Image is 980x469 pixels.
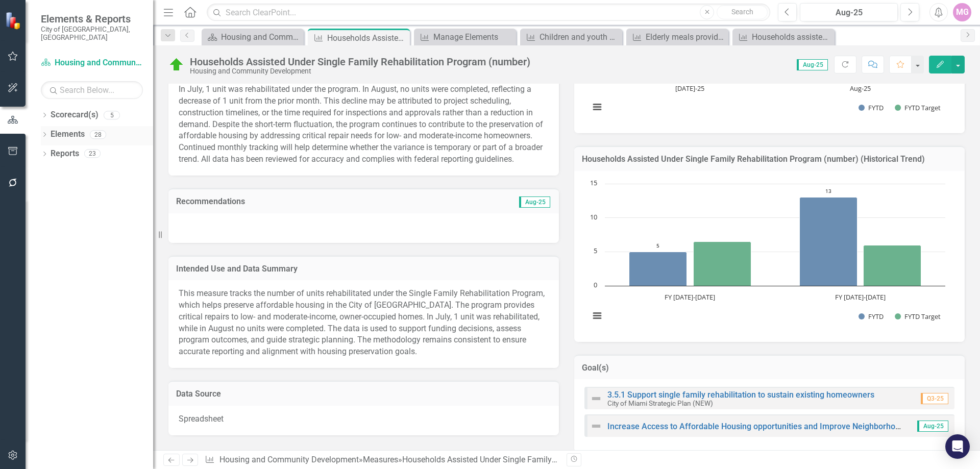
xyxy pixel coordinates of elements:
a: 3.5.1 Support single family rehabilitation to sustain existing homeowners [607,390,874,400]
text: Aug-25 [850,84,871,93]
a: Children and youth assisted with CDBG (number) [523,31,620,43]
button: Show FYTD [859,312,884,321]
button: Aug-25 [800,3,898,21]
h3: Goal(s) [582,363,957,373]
img: ClearPoint Strategy [5,12,23,30]
g: FYTD, bar series 1 of 2 with 2 bars. [629,197,857,286]
path: FY 2023-2024, 13. FYTD. [800,197,857,286]
div: Households Assisted Under Single Family Rehabilitation Program (number) [190,56,530,67]
svg: Interactive chart [584,179,950,332]
div: Elderly meals provided with Community Development Block Grant (CDBG) and Social Services Gap (SSG... [646,31,726,43]
p: In July, 1 unit was rehabilitated under the program. In August, no units were completed, reflecti... [179,84,549,165]
a: Manage Elements [416,31,513,43]
span: Q3-25 [921,393,948,404]
a: Elements [51,129,85,140]
text: 5 [594,246,597,255]
h3: Recommendations [176,197,432,206]
a: Households assisted under the Down Payment Assistance Program (number) [735,31,832,43]
a: Housing and Community Development [219,455,359,464]
div: Chart. Highcharts interactive chart. [584,179,954,332]
a: Housing and Community Development [204,31,301,43]
button: MG [953,3,971,21]
a: Scorecard(s) [51,109,99,121]
div: 5 [104,111,120,119]
div: Households Assisted Under Single Family Rehabilitation Program (number) [327,32,407,44]
span: Aug-25 [519,196,550,208]
text: FY [DATE]-[DATE] [835,292,886,302]
input: Search ClearPoint... [207,4,770,21]
div: Aug-25 [803,7,894,19]
div: Households assisted under the Down Payment Assistance Program (number) [752,31,832,43]
g: FYTD Target , bar series 2 of 2 with 2 bars. [694,241,921,286]
small: City of [GEOGRAPHIC_DATA], [GEOGRAPHIC_DATA] [41,25,143,42]
h3: Households Assisted Under Single Family Rehabilitation Program (number) (Historical Trend) [582,155,957,164]
img: Not Defined [590,420,602,432]
button: Show FYTD [859,103,884,112]
a: Reports [51,148,79,160]
a: Measures [363,455,398,464]
button: Show FYTD Target [895,312,941,321]
input: Search Below... [41,81,143,99]
span: Elements & Reports [41,13,143,25]
div: Open Intercom Messenger [945,434,970,459]
p: Spreadsheet [179,413,549,425]
div: » » [205,454,559,466]
button: View chart menu, Chart [590,100,604,114]
button: Search [717,5,768,19]
h3: Data Source [176,389,551,399]
div: 28 [90,130,106,139]
div: Manage Elements [433,31,513,43]
div: 23 [84,150,101,158]
div: Children and youth assisted with CDBG (number) [540,31,620,43]
path: FY 2022-2023, 5. FYTD. [629,252,687,286]
div: Households Assisted Under Single Family Rehabilitation Program (number) [402,455,672,464]
a: Housing and Community Development [41,57,143,69]
span: This measure tracks the number of units rehabilitated under the Single Family Rehabilitation Prog... [179,288,545,356]
text: 5 [656,242,659,249]
text: 0 [594,280,597,289]
button: View chart menu, Chart [590,309,604,323]
span: Search [731,8,753,16]
path: FY 2023-2024, 6. FYTD Target . [864,245,921,286]
path: FY 2022-2023, 6.5. FYTD Target . [694,241,751,286]
div: Housing and Community Development [190,67,530,75]
text: [DATE]-25 [675,84,704,93]
text: 10 [590,212,597,221]
text: 15 [590,178,597,187]
span: Aug-25 [917,421,948,432]
small: City of Miami Strategic Plan (NEW) [607,399,713,407]
div: Housing and Community Development [221,31,301,43]
a: Elderly meals provided with Community Development Block Grant (CDBG) and Social Services Gap (SSG... [629,31,726,43]
button: Show FYTD Target [895,103,941,112]
h3: Intended Use and Data Summary [176,264,551,274]
img: On Target [168,57,185,73]
text: 13 [825,187,831,194]
img: Not Defined [590,392,602,405]
span: Aug-25 [797,59,828,70]
text: FY [DATE]-[DATE] [665,292,715,302]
